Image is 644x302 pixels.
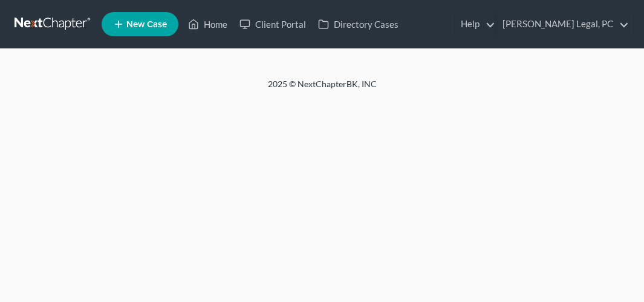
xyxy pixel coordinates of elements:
[233,13,312,35] a: Client Portal
[182,13,233,35] a: Home
[455,13,495,35] a: Help
[32,78,613,100] div: 2025 © NextChapterBK, INC
[102,12,178,36] new-legal-case-button: New Case
[312,13,405,35] a: Directory Cases
[496,13,629,35] a: [PERSON_NAME] Legal, PC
